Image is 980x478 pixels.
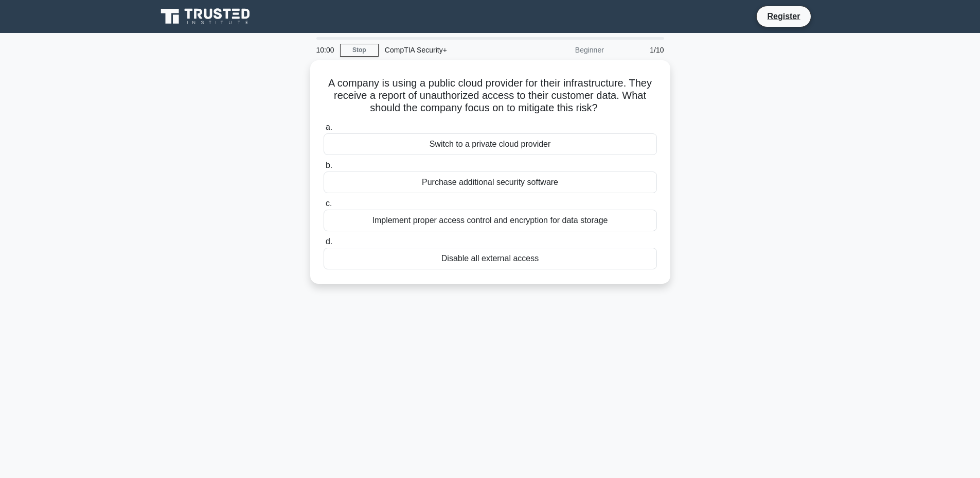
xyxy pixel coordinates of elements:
div: 1/10 [610,40,670,60]
div: 10:00 [310,40,340,60]
div: Beginner [520,40,610,60]
div: Disable all external access [324,248,657,269]
div: Implement proper access control and encryption for data storage [324,210,657,231]
div: CompTIA Security+ [379,40,520,60]
span: a. [326,123,332,131]
span: d. [326,237,332,246]
h5: A company is using a public cloud provider for their infrastructure. They receive a report of una... [323,77,658,115]
a: Register [761,10,806,23]
a: Stop [340,44,379,57]
span: c. [326,199,332,208]
span: b. [326,161,332,169]
div: Switch to a private cloud provider [324,133,657,155]
div: Purchase additional security software [324,172,657,193]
